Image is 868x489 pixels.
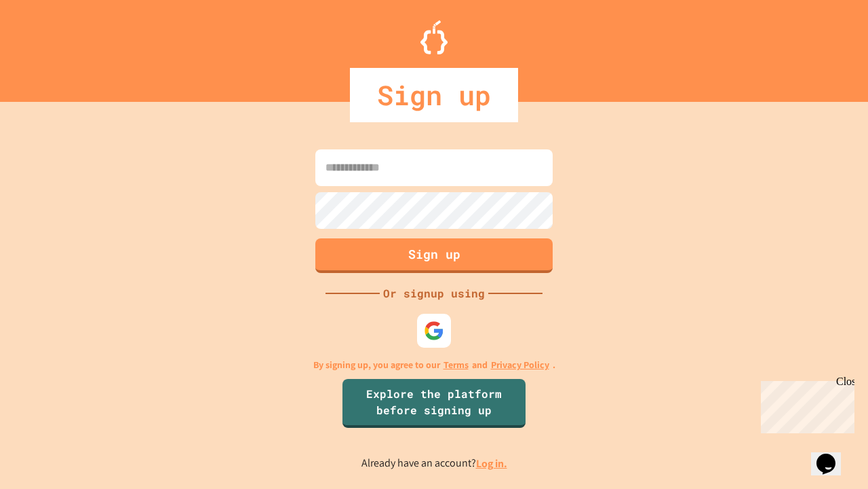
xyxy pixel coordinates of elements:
[476,456,507,471] a: Log in.
[443,358,469,372] a: Terms
[755,376,854,433] iframe: chat widget
[361,455,507,472] p: Already have an account?
[5,5,94,86] div: Chat with us now!Close
[313,358,555,372] p: By signing up, you agree to our and .
[811,435,854,475] iframe: chat widget
[424,321,444,341] img: google-icon.svg
[342,379,526,428] a: Explore the platform before signing up
[380,285,488,302] div: Or signup using
[350,68,518,122] div: Sign up
[420,20,448,54] img: Logo.svg
[491,358,549,372] a: Privacy Policy
[315,238,553,273] button: Sign up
